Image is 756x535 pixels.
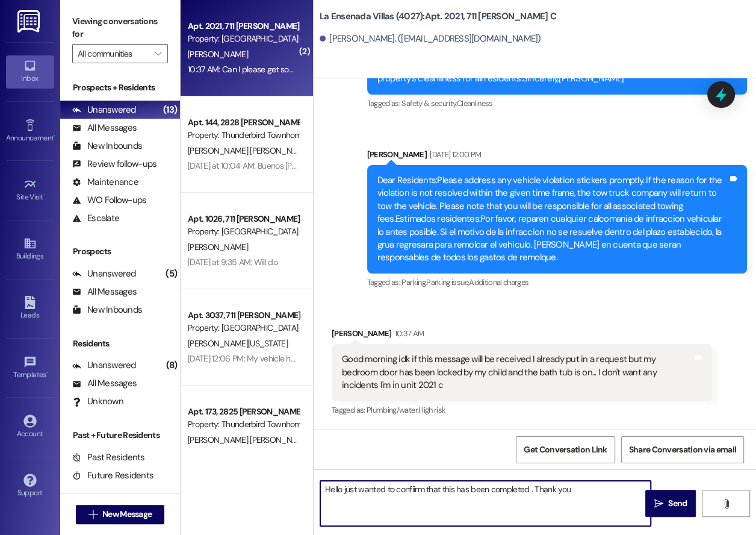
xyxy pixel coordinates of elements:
div: All Messages [72,377,137,390]
div: Unanswered [72,359,136,372]
a: Templates • [6,352,54,384]
div: Dear Residents:Please address any vehicle violation stickers promptly. If the reason for the viol... [377,174,728,264]
div: Unanswered [72,267,136,280]
span: Parking , [401,277,426,287]
a: Account [6,411,54,443]
a: Support [6,470,54,502]
div: Residents [60,337,180,350]
div: Past Residents [72,451,145,464]
div: Prospects [60,245,180,258]
span: Safety & security , [401,98,456,108]
span: Plumbing/water , [367,405,418,415]
span: • [43,191,45,199]
div: Tagged as: [332,401,712,419]
div: All Messages [72,122,137,134]
span: • [54,132,55,140]
div: WO Follow-ups [72,194,146,207]
div: 10:37 AM: Can I please get someone here quick [188,64,352,75]
div: Prospects + Residents [60,81,180,94]
textarea: Hello just wanted to confiirm that this has been completed . Thank you [320,481,651,526]
i:  [721,499,730,508]
div: Good morning idk if this message will be received I already put in a request but my bedroom door ... [342,353,693,392]
span: • [46,369,48,377]
a: Leads [6,292,54,325]
i:  [155,49,161,58]
div: Property: Thunderbird Townhomes (4001) [188,418,299,431]
div: Property: [GEOGRAPHIC_DATA] (4027) [188,225,299,238]
a: Buildings [6,233,54,266]
div: Maintenance [72,176,138,189]
i:  [88,510,98,519]
span: Cleanliness [457,98,493,108]
div: Unknown [72,395,123,408]
span: [PERSON_NAME] [188,242,248,252]
div: [PERSON_NAME] [367,148,748,165]
div: [PERSON_NAME] [332,327,712,344]
a: Site Visit • [6,174,54,207]
div: [DATE] at 9:35 AM: Will do [188,257,277,267]
div: Property: Thunderbird Townhomes (4001) [188,129,299,142]
b: La Ensenada Villas (4027): Apt. 2021, 711 [PERSON_NAME] C [320,10,556,23]
button: Send [645,490,696,517]
span: [PERSON_NAME] [PERSON_NAME] [188,434,310,445]
a: Inbox [6,55,54,88]
div: Apt. 3037, 711 [PERSON_NAME] E [188,309,299,322]
div: (5) [163,264,180,283]
div: Escalate [72,212,119,225]
div: Tagged as: [367,274,748,291]
button: Share Conversation via email [621,436,744,463]
span: Parking issue , [426,277,469,287]
button: New Message [76,505,165,524]
button: Get Conversation Link [516,436,615,463]
span: [PERSON_NAME] [PERSON_NAME] [188,145,310,156]
div: Unanswered [72,104,136,116]
div: [DATE] 4:10 PM: Disculpe el [PERSON_NAME] acondicionado no está enfriando me lo puede checar maña... [188,449,687,460]
span: Send [668,497,687,510]
span: High risk [418,405,445,415]
i:  [654,499,663,508]
div: [PERSON_NAME]. ([EMAIL_ADDRESS][DOMAIN_NAME]) [320,33,541,45]
span: Additional charges [469,277,528,287]
div: Future Residents [72,469,153,482]
div: Apt. 2021, 711 [PERSON_NAME] C [188,20,299,33]
div: 10:37 AM [392,327,424,340]
span: Share Conversation via email [629,443,736,456]
span: [PERSON_NAME] [188,49,248,60]
div: New Inbounds [72,140,142,152]
label: Viewing conversations for [72,12,168,44]
div: [DATE] 12:06 PM: My vehicle has updated moving permit. Blue Pontiac Torrent [188,353,456,364]
div: (13) [160,101,180,119]
div: Property: [GEOGRAPHIC_DATA] (4027) [188,322,299,334]
div: (8) [163,356,180,375]
div: Review follow-ups [72,158,156,171]
div: Apt. 173, 2825 [PERSON_NAME] [188,405,299,418]
img: ResiDesk Logo [17,10,42,33]
div: Past + Future Residents [60,429,180,442]
div: Tagged as: [367,95,748,112]
span: Get Conversation Link [524,443,607,456]
input: All communities [78,44,149,63]
div: Apt. 1026, 711 [PERSON_NAME] D [188,213,299,225]
span: [PERSON_NAME][US_STATE] [188,338,288,349]
div: Property: [GEOGRAPHIC_DATA] (4027) [188,33,299,45]
span: New Message [102,508,152,521]
div: All Messages [72,286,137,298]
div: [DATE] 12:00 PM [427,148,481,161]
div: New Inbounds [72,304,142,316]
div: Apt. 144, 2828 [PERSON_NAME] [188,116,299,129]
